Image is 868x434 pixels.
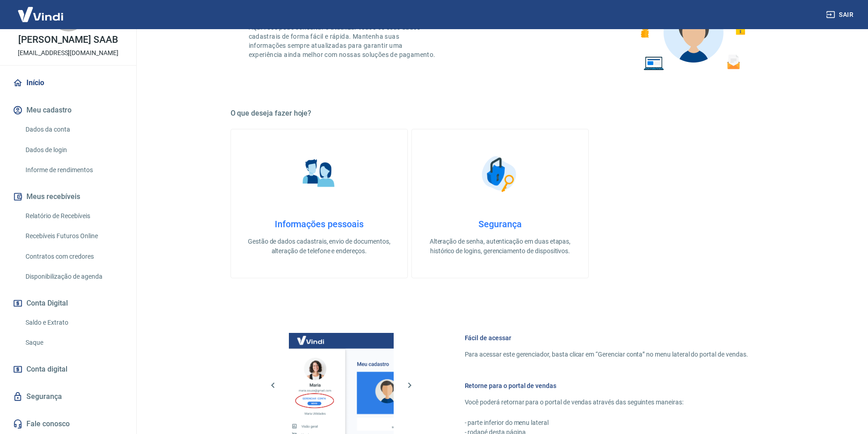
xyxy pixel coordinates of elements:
[296,151,342,197] img: Informações pessoais
[477,151,523,197] img: Segurança
[22,207,125,225] a: Relatório de Recebíveis
[26,363,67,376] span: Conta digital
[22,247,125,266] a: Contratos com credores
[426,237,574,256] p: Alteração de senha, autenticação em duas etapas, histórico de logins, gerenciamento de dispositivos.
[824,6,857,23] button: Sair
[18,48,118,58] p: [EMAIL_ADDRESS][DOMAIN_NAME]
[411,129,589,278] a: SegurançaSegurançaAlteração de senha, autenticação em duas etapas, histórico de logins, gerenciam...
[465,350,748,359] p: Para acessar este gerenciador, basta clicar em “Gerenciar conta” no menu lateral do portal de ven...
[18,35,118,45] p: [PERSON_NAME] SAAB
[22,313,125,332] a: Saldo e Extrato
[465,381,748,390] h6: Retorne para o portal de vendas
[22,227,125,245] a: Recebíveis Futuros Online
[22,120,125,139] a: Dados da conta
[11,0,70,28] img: Vindi
[11,387,125,407] a: Segurança
[465,418,748,428] p: - parte inferior do menu lateral
[11,414,125,434] a: Fale conosco
[246,219,393,230] h4: Informações pessoais
[11,73,125,93] a: Início
[11,187,125,207] button: Meus recebíveis
[231,129,408,278] a: Informações pessoaisInformações pessoaisGestão de dados cadastrais, envio de documentos, alteraçã...
[11,359,125,379] a: Conta digital
[11,293,125,313] button: Conta Digital
[465,398,748,407] p: Você poderá retornar para o portal de vendas através das seguintes maneiras:
[22,141,125,159] a: Dados de login
[22,267,125,286] a: Disponibilização de agenda
[11,100,125,120] button: Meu cadastro
[465,333,748,342] h6: Fácil de acessar
[426,219,574,230] h4: Segurança
[22,333,125,352] a: Saque
[22,161,125,179] a: Informe de rendimentos
[246,237,393,256] p: Gestão de dados cadastrais, envio de documentos, alteração de telefone e endereços.
[231,109,770,118] h5: O que deseja fazer hoje?
[249,23,437,59] p: Aqui você pode consultar e atualizar todos os seus dados cadastrais de forma fácil e rápida. Mant...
